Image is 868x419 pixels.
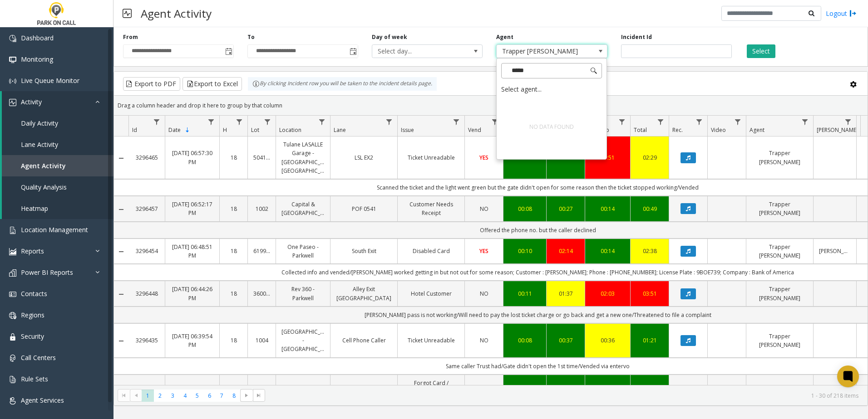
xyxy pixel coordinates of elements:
[252,80,260,88] img: infoIcon.svg
[655,116,667,128] a: Total Filter Menu
[21,289,47,298] span: Contacts
[114,206,128,213] a: Collapse Details
[752,332,808,349] a: Trapper [PERSON_NAME]
[2,134,113,155] a: Lane Activity
[799,116,811,128] a: Agent Filter Menu
[114,155,128,162] a: Collapse Details
[591,247,625,255] a: 00:14
[9,355,16,362] img: 'icon'
[509,336,541,345] a: 00:08
[21,119,58,127] span: Daily Activity
[450,116,463,128] a: Issue Filter Menu
[114,248,128,255] a: Collapse Details
[123,2,132,24] img: pageIcon
[142,390,154,402] span: Page 1
[591,153,625,162] a: 01:51
[336,247,392,255] a: South Exit
[849,9,857,18] img: logout
[509,205,541,213] a: 00:08
[243,392,250,399] span: Go to the next page
[636,336,663,345] a: 01:21
[2,198,113,219] a: Heatmap
[132,126,137,134] span: Id
[636,153,663,162] a: 02:29
[114,337,128,345] a: Collapse Details
[2,176,113,198] a: Quality Analysis
[489,116,501,128] a: Vend Filter Menu
[21,76,79,85] span: Live Queue Monitor
[2,112,113,134] a: Daily Activity
[21,183,67,191] span: Quality Analysis
[819,247,851,255] a: [PERSON_NAME]
[9,333,16,341] img: 'icon'
[591,205,625,213] a: 00:14
[403,289,459,298] a: Hotel Customer
[225,205,242,213] a: 18
[240,389,252,402] span: Go to the next page
[752,285,808,302] a: Trapper [PERSON_NAME]
[123,33,138,41] label: From
[223,45,233,58] span: Toggle popup
[21,161,66,170] span: Agent Activity
[182,77,242,91] button: Export to Excel
[253,247,270,255] a: 619921
[171,243,214,260] a: [DATE] 06:48:51 PM
[552,247,579,255] a: 02:14
[470,153,498,162] a: YES
[228,390,240,402] span: Page 8
[752,243,808,260] a: Trapper [PERSON_NAME]
[372,33,407,41] label: Day of week
[114,291,128,298] a: Collapse Details
[634,126,647,134] span: Total
[253,289,270,298] a: 360000
[281,200,325,217] a: Capital & [GEOGRAPHIC_DATA]
[281,285,325,302] a: Rev 360 - Parkwell
[251,126,259,134] span: Lot
[9,99,16,106] img: 'icon'
[336,285,392,302] a: Alley Exit [GEOGRAPHIC_DATA]
[498,83,606,96] div: Select agent...
[9,78,16,85] img: 'icon'
[752,149,808,166] a: Trapper [PERSON_NAME]
[136,2,216,24] h3: Agent Activity
[21,268,73,277] span: Power BI Reports
[479,247,488,255] span: YES
[9,248,16,255] img: 'icon'
[247,33,255,41] label: To
[225,336,242,345] a: 18
[167,390,179,402] span: Page 3
[552,336,579,345] a: 00:37
[336,153,392,162] a: LSL EX2
[496,44,607,58] span: NO DATA FOUND
[479,154,488,161] span: YES
[168,126,181,134] span: Date
[747,44,775,58] button: Select
[9,376,16,383] img: 'icon'
[171,383,214,400] a: [DATE] 06:37:07 PM
[225,247,242,255] a: 18
[316,116,328,128] a: Location Filter Menu
[21,140,58,149] span: Lane Activity
[21,375,48,383] span: Rule Sets
[21,396,64,404] span: Agent Services
[496,33,513,41] label: Agent
[711,126,726,134] span: Video
[732,116,744,128] a: Video Filter Menu
[2,91,113,112] a: Activity
[509,289,541,298] a: 00:11
[21,204,48,213] span: Heatmap
[348,45,358,58] span: Toggle popup
[591,336,625,345] a: 00:36
[253,336,270,345] a: 1004
[134,205,159,213] a: 3296457
[524,118,579,136] div: NO DATA FOUND
[171,149,214,166] a: [DATE] 06:57:30 PM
